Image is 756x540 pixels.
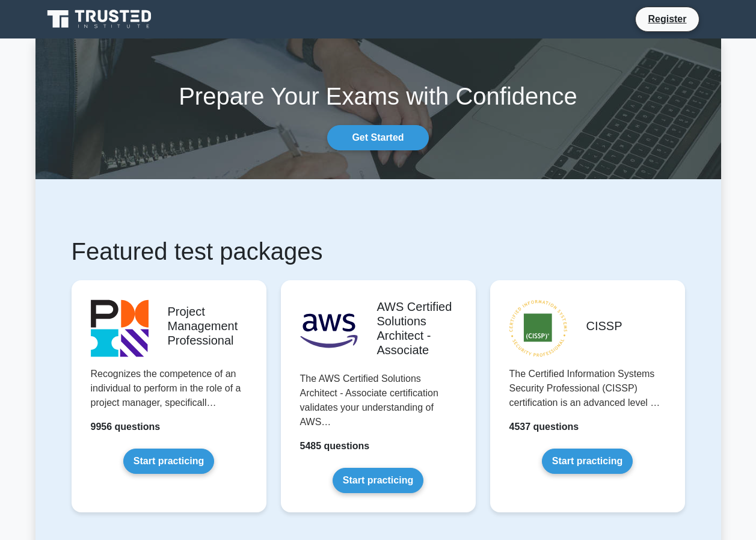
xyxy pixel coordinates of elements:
h1: Featured test packages [72,237,685,266]
h1: Prepare Your Exams with Confidence [35,82,721,111]
a: Start practicing [123,449,214,474]
a: Start practicing [333,468,423,493]
a: Register [641,11,693,26]
a: Start practicing [542,449,633,474]
a: Get Started [327,125,428,150]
